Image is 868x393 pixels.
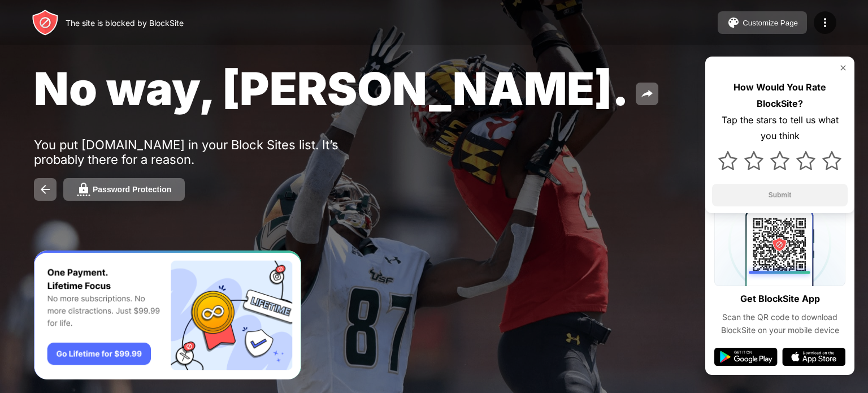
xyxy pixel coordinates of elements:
img: password.svg [77,183,90,196]
img: header-logo.svg [32,9,59,36]
div: Scan the QR code to download BlockSite on your mobile device [714,311,845,336]
button: Password Protection [63,178,185,201]
img: star.svg [744,151,763,170]
button: Submit [712,184,848,206]
img: back.svg [38,183,52,196]
img: menu-icon.svg [818,16,832,29]
img: pallet.svg [727,16,740,29]
img: rate-us-close.svg [839,63,848,72]
div: Password Protection [93,185,171,194]
img: star.svg [796,151,815,170]
button: Customize Page [718,11,807,34]
div: Get BlockSite App [740,291,820,307]
div: Tap the stars to tell us what you think [712,112,848,145]
div: The site is blocked by BlockSite [66,18,184,28]
img: star.svg [718,151,737,170]
div: You put [DOMAIN_NAME] in your Block Sites list. It’s probably there for a reason. [34,137,383,167]
img: star.svg [822,151,841,170]
img: google-play.svg [714,348,778,366]
img: share.svg [640,87,654,101]
img: star.svg [770,151,789,170]
img: app-store.svg [782,348,845,366]
div: How Would You Rate BlockSite? [712,79,848,112]
div: Customize Page [743,19,798,27]
iframe: Banner [34,251,301,380]
span: No way, [PERSON_NAME]. [34,61,629,116]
